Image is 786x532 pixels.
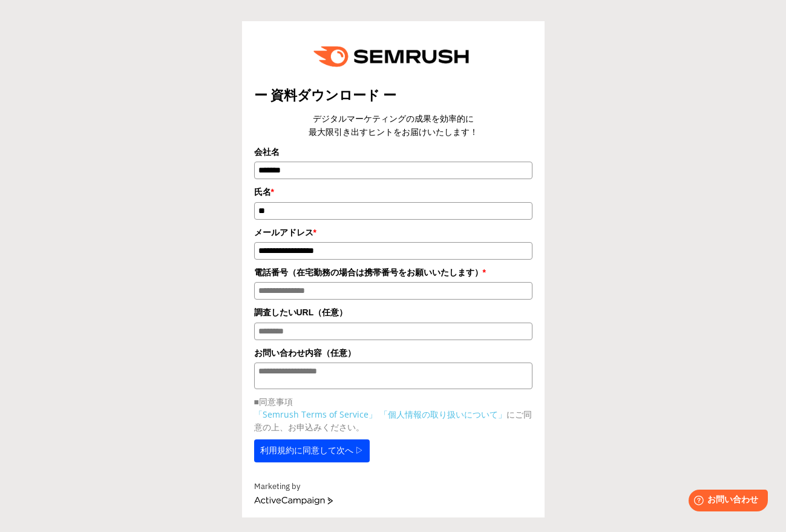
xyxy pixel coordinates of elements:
[254,346,532,360] label: お問い合わせ内容（任意）
[305,33,482,80] img: image
[254,266,532,279] label: 電話番号（在宅勤務の場合は携帯番号をお願いいたします）
[254,185,532,199] label: 氏名
[678,485,773,519] iframe: Help widget launcher
[254,86,532,106] h2: ー 資料ダウンロード ー
[254,306,532,319] label: 調査したいURL（任意）
[254,408,532,433] p: にご同意の上、お申込みください。
[254,409,377,420] a: 「Semrush Terms of Service」
[379,409,506,420] a: 「個人情報の取り扱いについて」
[254,395,532,408] p: ■同意事項
[254,481,532,493] div: Marketing by
[254,226,532,239] label: メールアドレス
[254,112,532,139] center: デジタルマーケティングの成果を効率的に 最大限引き出すヒントをお届けいたします！
[254,145,532,159] label: 会社名
[254,439,370,462] button: 利用規約に同意して次へ ▷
